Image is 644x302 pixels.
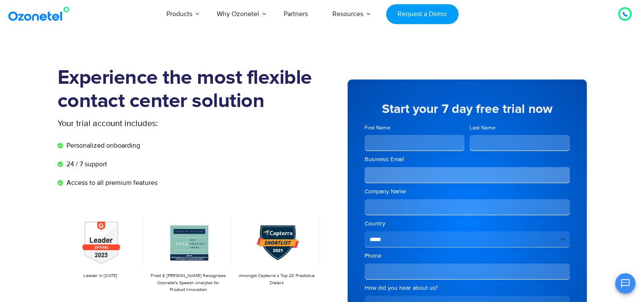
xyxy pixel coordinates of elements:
span: Personalized onboarding [64,140,140,151]
label: First Name [365,124,465,132]
label: Phone [365,252,570,260]
h5: Start your 7 day free trial now [365,103,570,115]
label: Business Email [365,155,570,164]
p: Amongst Capterra’s Top 20 Predictive Dialers [238,272,315,286]
h1: Experience the most flexible contact center solution [58,66,322,113]
label: Last Name [470,124,570,132]
label: How did you hear about us? [365,284,570,292]
span: 24 / 7 support [64,159,107,169]
p: Leader in [DATE] [62,272,139,280]
a: Request a Demo [386,4,459,24]
label: Company Name [365,187,570,196]
button: Open chat [615,273,636,294]
span: Access to all premium features [64,178,158,188]
label: Country [365,220,570,228]
p: Frost & [PERSON_NAME] Recognizes Ozonetel's Speech Analytics for Product Innovation [150,272,227,294]
p: Your trial account includes: [58,117,259,130]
